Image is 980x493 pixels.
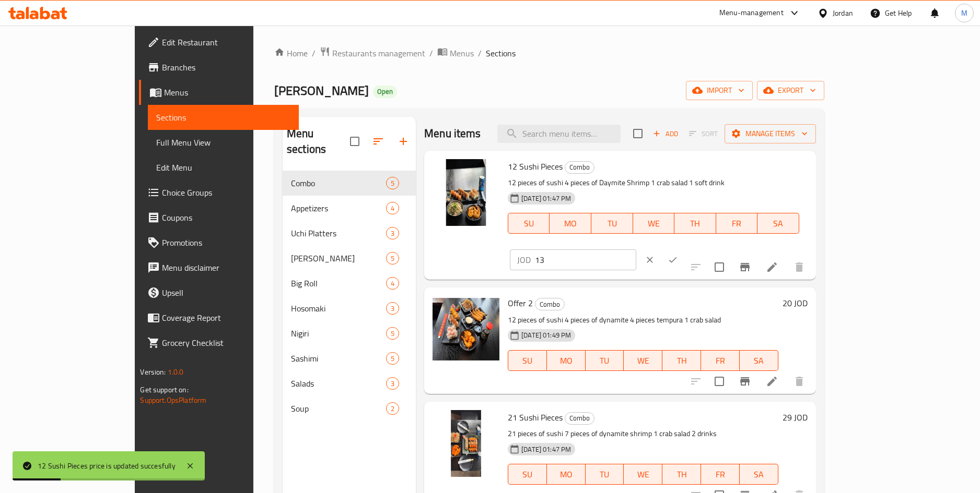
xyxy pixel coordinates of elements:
[551,353,581,368] span: MO
[783,410,808,425] h6: 29 JOD
[140,393,206,407] a: Support.OpsPlatform
[682,126,725,142] span: Select section first
[508,410,563,425] span: 21 Sushi Pieces
[787,369,812,394] button: delete
[386,252,399,264] div: items
[386,377,399,390] div: items
[517,194,575,203] span: [DATE] 01:47 PM
[156,161,290,174] span: Edit Menu
[757,213,799,234] button: SA
[386,352,399,365] div: items
[433,159,499,226] img: 12 Sushi Pieces
[344,130,366,152] span: Select all sections
[283,221,416,246] div: Uchi Platters3
[535,298,564,310] span: Combo
[387,354,399,364] span: 5
[535,249,636,270] input: Please enter price
[667,467,697,482] span: TH
[391,129,416,154] button: Add section
[291,377,386,390] span: Salads
[156,136,290,149] span: Full Menu View
[662,464,701,485] button: TH
[139,30,298,55] a: Edit Restaurant
[512,216,545,231] span: SU
[565,412,594,424] span: Combo
[320,46,425,60] a: Restaurants management
[274,79,369,102] span: [PERSON_NAME]
[547,464,586,485] button: MO
[508,213,550,234] button: SU
[386,302,399,315] div: items
[433,296,499,363] img: Offer 2
[705,467,736,482] span: FR
[291,402,386,415] div: Soup
[547,350,586,371] button: MO
[162,336,290,349] span: Grocery Checklist
[291,352,386,365] span: Sashimi
[139,205,298,230] a: Coupons
[387,178,399,188] span: 5
[291,327,386,340] span: Nigiri
[387,404,399,414] span: 2
[649,126,682,142] span: Add item
[716,213,758,234] button: FR
[508,427,778,440] p: 21 pieces of sushi 7 pieces of dynamite shrimp 1 crab salad 2 drinks
[283,196,416,221] div: Appetizers4
[162,311,290,324] span: Coverage Report
[162,61,290,74] span: Branches
[765,84,816,97] span: export
[283,171,416,196] div: Combo5
[637,216,671,231] span: WE
[628,467,658,482] span: WE
[624,350,662,371] button: WE
[283,371,416,396] div: Salads3
[766,375,778,388] a: Edit menu item
[550,213,591,234] button: MO
[291,227,386,239] div: Uchi Platters
[387,203,399,213] span: 4
[387,279,399,288] span: 4
[508,464,547,485] button: SU
[291,277,386,290] span: Big Roll
[517,330,575,340] span: [DATE] 01:49 PM
[701,350,740,371] button: FR
[720,216,754,231] span: FR
[373,87,397,96] span: Open
[766,261,778,273] a: Edit menu item
[701,464,740,485] button: FR
[139,80,298,105] a: Menus
[590,467,620,482] span: TU
[386,177,399,189] div: items
[508,314,778,327] p: 12 pieces of sushi 4 pieces of dynamite 4 pieces tempura 1 crab salad
[787,255,812,280] button: delete
[591,213,633,234] button: TU
[565,161,594,173] span: Combo
[386,227,399,239] div: items
[627,123,649,145] span: Select section
[554,216,587,231] span: MO
[387,229,399,238] span: 3
[732,369,757,394] button: Branch-specific-item
[649,126,682,142] button: Add
[156,111,290,124] span: Sections
[433,410,499,477] img: 21 Sushi Pieces
[512,467,543,482] span: SU
[624,464,662,485] button: WE
[387,379,399,389] span: 3
[486,47,516,59] span: Sections
[517,254,531,266] p: JOD
[164,86,290,99] span: Menus
[586,350,624,371] button: TU
[140,365,166,379] span: Version:
[733,127,808,140] span: Manage items
[674,213,716,234] button: TH
[757,81,824,100] button: export
[744,353,774,368] span: SA
[148,155,298,180] a: Edit Menu
[638,248,661,271] button: clear
[424,126,481,141] h2: Menu items
[291,302,386,315] span: Hosomaki
[291,202,386,214] span: Appetizers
